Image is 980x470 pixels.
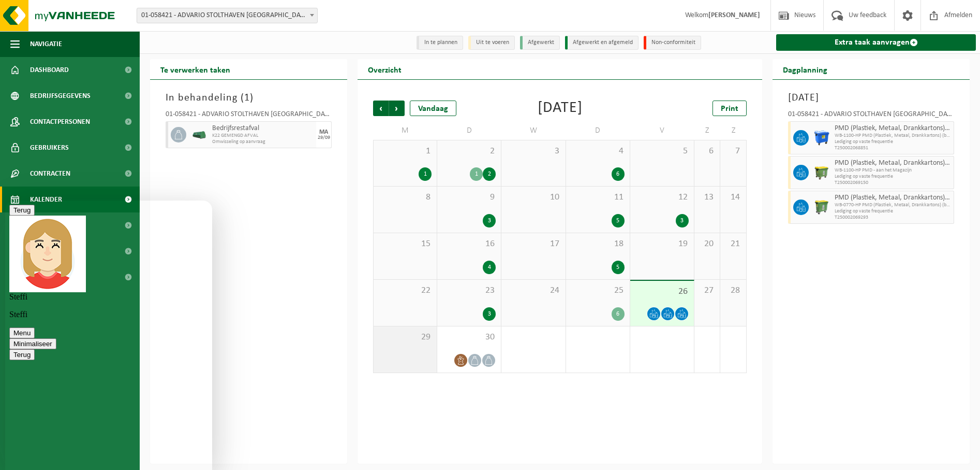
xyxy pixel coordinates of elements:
[30,187,62,212] span: Kalender
[612,167,625,181] div: 6
[483,167,496,181] div: 2
[571,238,625,250] span: 18
[373,101,389,116] span: Vorige
[612,214,625,227] div: 5
[417,36,463,50] li: In te plannen
[712,101,747,116] a: Print
[835,194,951,202] span: PMD (Plastiek, Metaal, Drankkartons) (bedrijven)
[137,8,317,23] span: 01-058421 - ADVARIO STOLTHAVEN ANTWERPEN NV - ANTWERPEN
[700,146,715,157] span: 6
[565,36,639,50] li: Afgewerkt en afgemeld
[442,146,496,157] span: 2
[507,192,560,203] span: 10
[150,59,241,79] h2: Te verwerken taken
[442,192,496,203] span: 9
[644,36,701,50] li: Non-conformiteit
[358,59,412,79] h2: Overzicht
[725,238,741,250] span: 21
[835,180,951,186] span: T250002069150
[788,111,954,121] div: 01-058421 - ADVARIO STOLTHAVEN [GEOGRAPHIC_DATA] [GEOGRAPHIC_DATA] - [GEOGRAPHIC_DATA]
[442,285,496,296] span: 23
[571,285,625,296] span: 25
[835,202,951,208] span: WB-0770-HP PMD (Plastiek, Metaal, Drankkartons) (bedrijven)
[612,261,625,274] div: 5
[137,8,318,23] span: 01-058421 - ADVARIO STOLTHAVEN ANTWERPEN NV - ANTWERPEN
[318,135,330,140] div: 29/09
[835,145,951,151] span: T250002068851
[373,121,437,140] td: M
[30,135,69,161] span: Gebruikers
[835,208,951,215] span: Lediging op vaste frequentie
[507,238,560,250] span: 17
[520,36,560,50] li: Afgewerkt
[30,31,62,57] span: Navigatie
[30,57,69,83] span: Dashboard
[389,101,405,116] span: Volgende
[30,109,90,135] span: Contactpersonen
[571,146,625,157] span: 4
[700,238,715,250] span: 20
[507,146,560,157] span: 3
[166,90,332,106] h3: In behandeling ( )
[379,192,432,203] span: 8
[835,215,951,221] span: T250002069293
[483,307,496,321] div: 3
[721,105,738,113] span: Print
[835,167,951,174] span: WB-1100-HP PMD - aan het Magazijn
[379,238,432,250] span: 15
[835,159,951,167] span: PMD (Plastiek, Metaal, Drankkartons) (bedrijven)
[635,238,689,250] span: 19
[501,121,566,140] td: W
[835,139,951,145] span: Lediging op vaste frequentie
[788,90,954,106] h3: [DATE]
[676,214,689,227] div: 3
[379,146,432,157] span: 1
[410,101,456,116] div: Vandaag
[470,167,483,181] div: 1
[30,83,91,109] span: Bedrijfsgegevens
[635,146,689,157] span: 5
[419,167,432,181] div: 1
[483,214,496,227] div: 3
[694,121,721,140] td: Z
[571,192,625,203] span: 11
[437,121,501,140] td: D
[212,139,314,145] span: Omwisseling op aanvraag
[244,93,250,103] span: 1
[191,131,207,139] img: HK-XK-22-GN-00
[725,285,741,296] span: 28
[538,101,583,116] div: [DATE]
[635,192,689,203] span: 12
[725,146,741,157] span: 7
[5,201,212,470] iframe: chat widget
[566,121,630,140] td: D
[379,332,432,343] span: 29
[612,307,625,321] div: 6
[720,121,747,140] td: Z
[776,34,976,51] a: Extra taak aanvragen
[725,192,741,203] span: 14
[442,238,496,250] span: 16
[814,200,829,215] img: WB-0770-HPE-GN-50
[507,285,560,296] span: 24
[483,261,496,274] div: 4
[700,192,715,203] span: 13
[442,332,496,343] span: 30
[700,285,715,296] span: 27
[835,133,951,139] span: WB-1100-HP PMD (Plastiek, Metaal, Drankkartons) (bedrijven)
[30,161,70,187] span: Contracten
[468,36,515,50] li: Uit te voeren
